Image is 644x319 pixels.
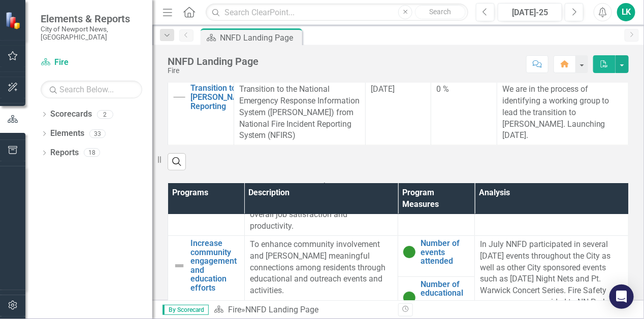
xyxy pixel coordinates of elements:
[89,129,106,138] div: 33
[617,3,635,21] button: LK
[431,81,497,145] td: Double-Click to Edit
[50,128,84,139] a: Elements
[190,239,239,293] a: Increase community engagement and education efforts
[371,84,395,94] span: [DATE]
[421,280,469,315] a: Number of educational programs provided
[50,147,79,159] a: Reports
[497,81,628,145] td: Double-Click to Edit
[168,81,234,145] td: Double-Click to Edit Right Click for Context Menu
[245,305,318,314] div: NNFD Landing Page
[41,13,142,25] span: Elements & Reports
[501,7,559,19] div: [DATE]-25
[250,239,393,297] p: To enhance community involvement and [PERSON_NAME] meaningful connections among residents through...
[403,246,415,258] img: On Target
[498,3,562,21] button: [DATE]-25
[430,8,452,16] span: Search
[609,285,634,309] div: Open Intercom Messenger
[206,4,468,21] input: Search ClearPoint...
[214,304,391,316] div: »
[228,305,241,314] a: Fire
[220,31,300,44] div: NNFD Landing Page
[41,57,142,68] a: Fire
[415,5,466,19] button: Search
[239,84,360,141] p: Transition to the National Emergency Response Information System ([PERSON_NAME]) from National Fi...
[190,84,252,111] a: Transition to [PERSON_NAME] Reporting
[97,110,113,119] div: 2
[173,260,185,272] img: Not Defined
[502,84,623,141] p: We are in the process of identifying a working group to lead the transition to [PERSON_NAME]. Lau...
[421,239,469,266] a: Number of events attended
[365,81,431,145] td: Double-Click to Edit
[173,91,185,103] img: Not Started
[168,67,259,75] div: Fire
[234,81,365,145] td: Double-Click to Edit
[398,235,475,276] td: Double-Click to Edit Right Click for Context Menu
[5,12,23,29] img: ClearPoint Strategy
[41,25,142,42] small: City of Newport News, [GEOGRAPHIC_DATA]
[168,56,259,67] div: NNFD Landing Page
[84,149,100,157] div: 18
[163,305,209,315] span: By Scorecard
[436,84,492,95] div: 0 %
[403,292,415,304] img: On Target
[41,81,142,98] input: Search Below...
[50,109,92,120] a: Scorecards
